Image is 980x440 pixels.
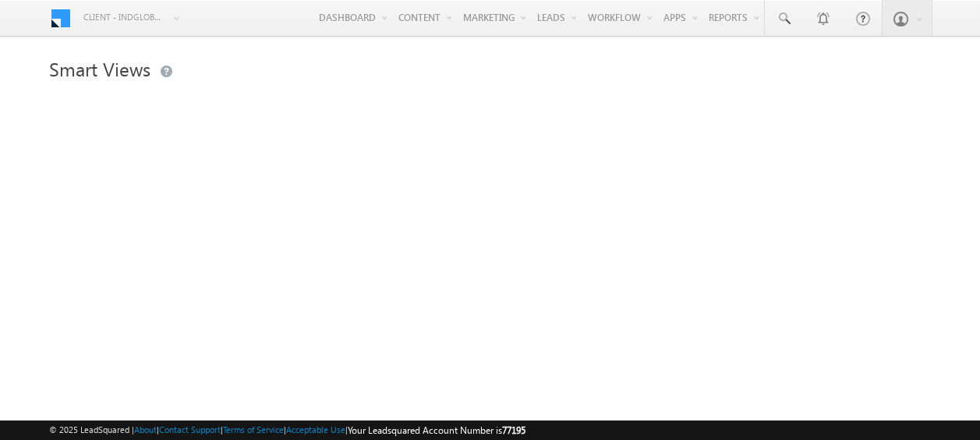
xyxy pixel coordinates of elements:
[49,423,525,438] span: © 2025 LeadSquared | | | | |
[223,424,284,435] a: Terms of Service
[286,424,345,435] a: Acceptable Use
[502,424,525,436] span: 77195
[159,424,221,435] a: Contact Support
[134,424,157,435] a: About
[348,424,525,436] span: Your Leadsquared Account Number is
[49,56,150,81] span: Smart Views
[83,9,165,25] span: Client - indglobal2 (77195)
